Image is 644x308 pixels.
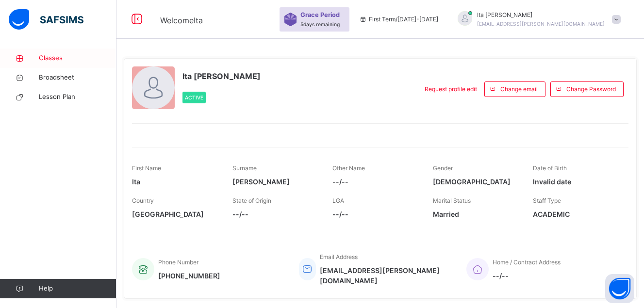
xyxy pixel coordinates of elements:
[433,209,519,219] span: Married
[320,265,452,286] span: [EMAIL_ADDRESS][PERSON_NAME][DOMAIN_NAME]
[158,271,220,281] span: [PHONE_NUMBER]
[39,53,116,63] span: Classes
[232,177,318,187] span: [PERSON_NAME]
[232,209,318,219] span: --/--
[433,164,453,172] span: Gender
[300,10,340,19] span: Grace Period
[9,9,83,30] img: safsims
[477,21,605,27] span: [EMAIL_ADDRESS][PERSON_NAME][DOMAIN_NAME]
[493,271,561,281] span: --/--
[332,164,365,172] span: Other Name
[359,15,438,24] span: session/term information
[533,164,567,172] span: Date of Birth
[332,209,418,219] span: --/--
[566,85,616,94] span: Change Password
[132,209,218,219] span: [GEOGRAPHIC_DATA]
[300,21,340,27] span: 5 days remaining
[448,11,626,28] div: ItaOgbonna
[39,92,116,102] span: Lesson Plan
[605,274,634,303] button: Open asap
[39,284,116,293] span: Help
[232,164,257,172] span: Surname
[493,259,561,266] span: Home / Contract Address
[160,16,203,25] span: Welcome Ita
[332,177,418,187] span: --/--
[533,177,619,187] span: Invalid date
[132,177,218,187] span: Ita
[433,197,471,204] span: Marital Status
[185,95,203,100] span: Active
[39,73,116,82] span: Broadsheet
[533,209,619,219] span: ACADEMIC
[158,259,198,266] span: Phone Number
[232,197,271,204] span: State of Origin
[132,164,161,172] span: First Name
[533,197,561,204] span: Staff Type
[433,177,519,187] span: [DEMOGRAPHIC_DATA]
[332,197,344,204] span: LGA
[284,13,297,26] img: sticker-purple.71386a28dfed39d6af7621340158ba97.svg
[477,11,605,19] span: Ita [PERSON_NAME]
[182,70,261,82] span: Ita [PERSON_NAME]
[500,85,538,94] span: Change email
[132,197,154,204] span: Country
[320,253,358,260] span: Email Address
[425,85,477,94] span: Request profile edit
